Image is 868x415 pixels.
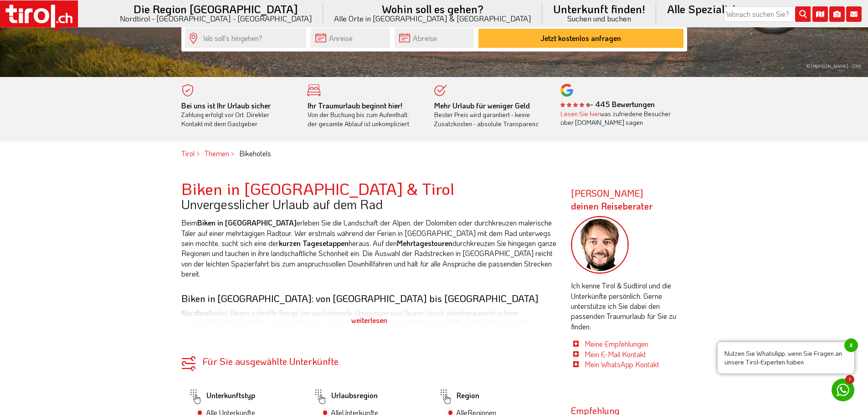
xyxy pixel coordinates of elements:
[120,15,312,22] small: Nordtirol - [GEOGRAPHIC_DATA] - [GEOGRAPHIC_DATA]
[718,342,854,374] span: Nutzen Sie WhatsApp, wenn Sie Fragen an unsere Tirol-Experten haben
[812,6,828,22] i: Karte öffnen
[181,356,557,366] div: Für Sie ausgewählte Unterkünfte
[181,101,294,128] div: Zahlung erfolgt vor Ort. Direkter Kontakt mit dem Gastgeber
[560,109,600,118] a: Lesen Sie hier
[185,28,306,48] input: Wo soll's hingehen?
[571,216,629,274] img: frag-markus.png
[560,84,573,97] img: google
[585,349,646,359] a: Mein E-Mail Kontakt
[724,6,811,22] input: Wonach suchen Sie?
[397,238,452,248] strong: Mehrtagestouren
[313,386,378,407] label: Urlaubsregion
[311,28,390,48] input: Anreise
[560,109,673,127] div: was zufriedene Besucher über [DOMAIN_NAME] sagen
[181,308,211,318] strong: Nordtirol
[181,309,557,332] div: weiterlesen
[585,339,648,348] a: Meine Empfehlungen
[434,101,547,128] div: Bester Preis wird garantiert - keine Zusatzkosten - absolute Transparenz
[478,29,683,48] button: Jetzt kostenlos anfragen
[279,238,349,248] strong: kurzen Tagesetappen
[832,379,854,401] a: 1 Nutzen Sie WhatsApp, wenn Sie Fragen an unsere Tirol-Experten habenx
[434,101,530,110] b: Mehr Urlaub für weniger Geld
[181,101,271,110] b: Bei uns ist Ihr Urlaub sicher
[571,187,653,212] strong: [PERSON_NAME]
[197,218,297,227] strong: Biken in [GEOGRAPHIC_DATA]
[560,99,655,109] b: - 445 Bewertungen
[846,6,862,22] i: Kontakt
[181,179,557,198] h2: Biken in [GEOGRAPHIC_DATA] & Tirol
[845,375,854,384] span: 1
[181,308,557,379] p: bietet Bikern schroffe Berge, herausfordernde Steigungen und Touren durch atemberaubend schöne La...
[334,15,531,22] small: Alle Orte in [GEOGRAPHIC_DATA] & [GEOGRAPHIC_DATA]
[571,200,653,212] span: deinen Reiseberater
[181,197,557,211] h3: Unvergesslicher Urlaub auf dem Rad
[553,15,645,22] small: Suchen und buchen
[844,338,858,352] span: x
[205,149,229,158] a: Themen
[585,359,659,369] a: Mein WhatsApp Kontakt
[571,216,687,370] div: Ich kenne Tirol & Südtirol und die Unterkünfte persönlich. Gerne unterstütze ich Sie dabei den pa...
[181,218,557,279] p: Beim erleben Sie die Landschaft der Alpen, der Dolomiten oder durchkreuzen malerische Täler auf e...
[188,386,255,407] label: Unterkunftstyp
[308,101,421,128] div: Von der Buchung bis zum Aufenthalt, der gesamte Ablauf ist unkompliziert
[438,386,479,407] label: Region
[395,28,474,48] input: Abreise
[181,149,195,158] a: Tirol
[181,293,557,303] h3: Biken in [GEOGRAPHIC_DATA]: von [GEOGRAPHIC_DATA] bis [GEOGRAPHIC_DATA]
[308,101,402,110] b: Ihr Traumurlaub beginnt hier!
[239,149,271,158] em: Bikehotels
[829,6,845,22] i: Fotogalerie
